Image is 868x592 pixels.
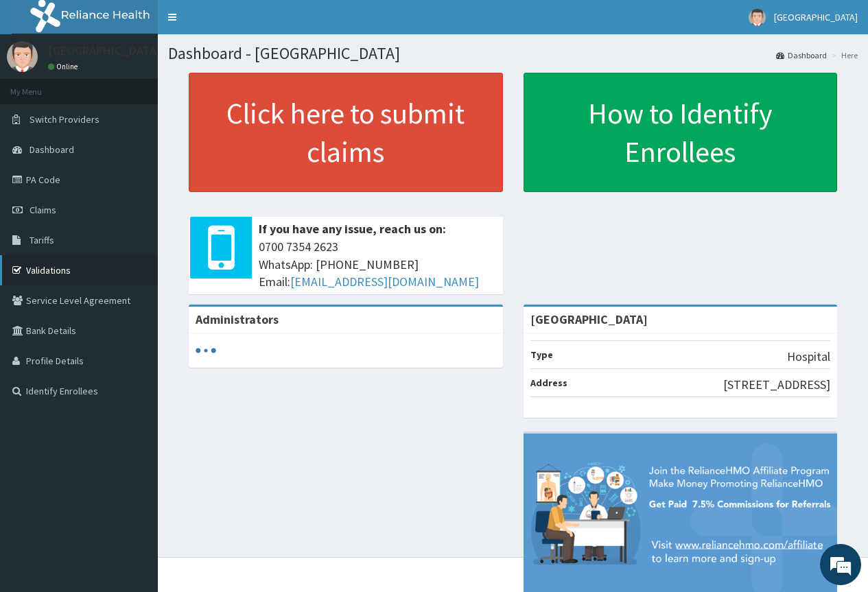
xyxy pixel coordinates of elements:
li: Here [828,49,858,61]
p: [STREET_ADDRESS] [723,376,830,394]
a: Click here to submit claims [189,73,503,192]
b: If you have any issue, reach us on: [259,221,446,237]
a: [EMAIL_ADDRESS][DOMAIN_NAME] [290,274,479,289]
span: 0700 7354 2623 WhatsApp: [PHONE_NUMBER] Email: [259,238,496,291]
span: Claims [30,204,56,216]
strong: [GEOGRAPHIC_DATA] [530,311,648,327]
p: Hospital [787,348,830,366]
h1: Dashboard - [GEOGRAPHIC_DATA] [168,45,858,62]
a: How to Identify Enrollees [524,73,838,192]
a: Online [48,62,81,71]
span: Tariffs [30,234,54,246]
span: Dashboard [30,143,74,156]
b: Administrators [196,311,279,327]
span: [GEOGRAPHIC_DATA] [774,11,858,23]
b: Type [530,348,553,361]
img: User Image [7,41,38,72]
img: User Image [749,9,766,26]
b: Address [530,377,567,389]
a: Dashboard [776,49,827,61]
svg: audio-loading [196,340,216,361]
p: [GEOGRAPHIC_DATA] [48,45,161,57]
span: Switch Providers [30,113,99,126]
